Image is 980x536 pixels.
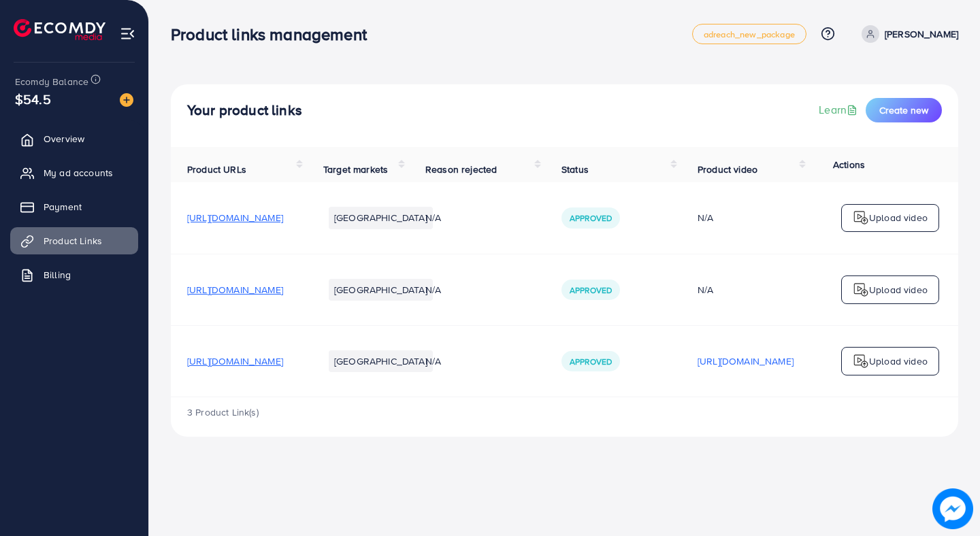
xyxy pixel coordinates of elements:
span: N/A [425,283,441,297]
img: logo [853,210,869,226]
span: Overview [44,132,84,146]
a: [PERSON_NAME] [856,25,958,43]
p: Upload video [869,353,928,369]
p: [PERSON_NAME] [885,26,958,42]
li: [GEOGRAPHIC_DATA] [329,279,433,301]
img: image [932,488,973,529]
span: Ecomdy Balance [15,75,88,88]
h3: Product links management [171,24,378,44]
span: Approved [570,284,612,296]
p: Upload video [869,282,928,298]
li: [GEOGRAPHIC_DATA] [329,207,433,229]
span: $54.5 [15,89,51,109]
span: My ad accounts [44,166,113,180]
div: N/A [698,283,794,297]
button: Create new [866,98,942,122]
a: Billing [10,261,138,288]
span: 3 Product Link(s) [187,405,259,419]
p: [URL][DOMAIN_NAME] [698,353,794,369]
h4: Your product links [187,102,302,119]
img: image [120,93,133,107]
span: Actions [833,158,865,171]
span: N/A [425,211,441,224]
span: [URL][DOMAIN_NAME] [187,354,283,368]
div: N/A [698,211,794,224]
span: Reason rejected [425,163,497,176]
img: menu [120,26,135,41]
span: Product URLs [187,163,246,176]
span: Billing [44,268,71,282]
span: Approved [570,356,612,367]
img: logo [853,353,869,369]
a: My ad accounts [10,159,138,186]
span: Target markets [323,163,388,176]
span: Payment [44,200,82,214]
span: N/A [425,354,441,368]
img: logo [14,19,105,40]
a: adreach_new_package [692,24,806,44]
p: Upload video [869,210,928,226]
span: Create new [879,103,928,117]
span: Product Links [44,234,102,248]
img: logo [853,282,869,298]
a: Learn [819,102,860,118]
span: [URL][DOMAIN_NAME] [187,211,283,224]
a: Payment [10,193,138,220]
a: Overview [10,125,138,152]
span: [URL][DOMAIN_NAME] [187,283,283,297]
li: [GEOGRAPHIC_DATA] [329,350,433,372]
span: Product video [698,163,757,176]
a: Product Links [10,227,138,254]
span: Approved [570,212,612,224]
span: adreach_new_package [704,30,795,39]
span: Status [561,163,589,176]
